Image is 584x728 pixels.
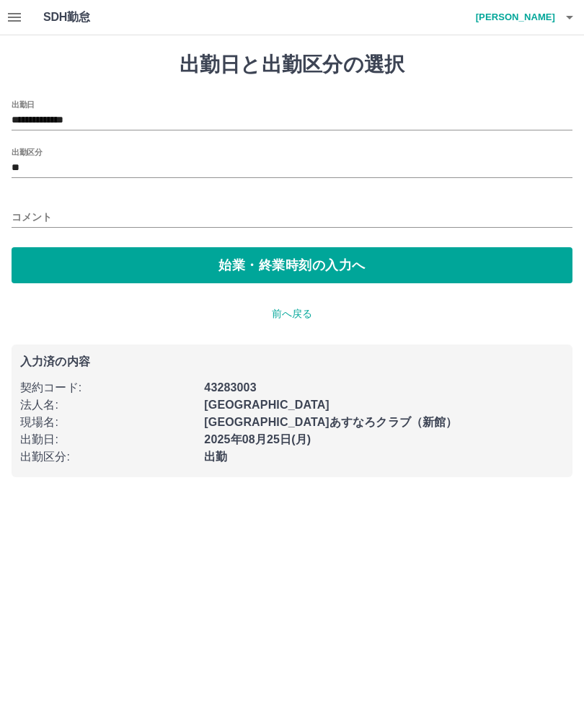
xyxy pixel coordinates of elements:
[204,381,256,394] b: 43283003
[204,399,329,411] b: [GEOGRAPHIC_DATA]
[20,431,195,448] p: 出勤日 :
[12,99,35,110] label: 出勤日
[20,414,195,431] p: 現場名 :
[20,379,195,396] p: 契約コード :
[20,396,195,414] p: 法人名 :
[204,433,311,445] b: 2025年08月25日(月)
[204,416,457,428] b: [GEOGRAPHIC_DATA]あすなろクラブ（新館）
[20,448,195,466] p: 出勤区分 :
[204,450,227,463] b: 出勤
[12,146,42,157] label: 出勤区分
[12,306,572,321] p: 前へ戻る
[12,53,572,77] h1: 出勤日と出勤区分の選択
[12,247,572,283] button: 始業・終業時刻の入力へ
[20,356,564,368] p: 入力済の内容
